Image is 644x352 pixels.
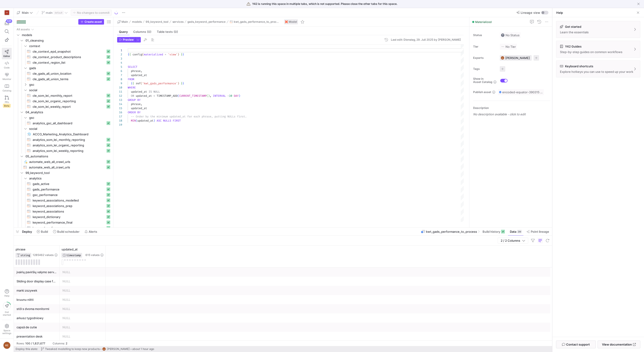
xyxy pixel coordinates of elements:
a: analytics_som_lei_weekly_reporting​​​​​​​​​​ [16,148,111,153]
span: cle_gads_all_union_location​​​​​​​​​​ [33,71,106,76]
div: Press SPACE to select this row. [16,109,111,115]
span: BY [137,111,141,114]
div: Press SPACE to select this row. [16,93,111,98]
a: cle_som_lei_organic_reporting​​​​​​​​​​ [16,98,111,104]
div: Press SPACE to select this row. [16,27,111,32]
div: 3 [117,57,122,61]
a: keyword_associations​​​​​​​​​​ [16,209,111,214]
div: Press SPACE to select this row. [16,104,111,109]
span: { [133,82,134,85]
span: , [141,102,142,106]
span: IS [149,90,152,94]
div: capsă de cutie [17,323,57,332]
div: Press SPACE to select this row. [16,198,111,203]
span: about 1 hour ago [132,347,154,351]
a: Code [2,59,12,71]
span: } [181,53,182,56]
span: updated_at [136,94,152,98]
span: No Status [501,33,520,37]
a: keyword_dictionary​​​​​​​​​​ [16,214,111,220]
span: Status [473,34,496,37]
div: ME [3,342,11,349]
a: keyword_performance​​​​​​​​​​ [16,225,111,231]
span: } [182,82,184,85]
div: 11 [117,90,122,94]
button: Alerts [82,228,99,236]
span: Build history [483,230,500,233]
span: keyword_dictionary​​​​​​​​​​ [33,214,106,220]
div: Press SPACE to select this row. [16,76,111,82]
button: Keyboard shortcutsExplore hotkeys you can use to speed up your work [556,60,640,77]
button: Get startedLearn the essentials [556,21,640,38]
span: Tags [473,67,496,71]
div: Press SPACE to select this row. [16,32,111,38]
span: } [182,53,184,56]
span: Monitor [3,78,11,80]
div: 14 [117,102,122,106]
span: SELECT [128,65,137,69]
a: keyword_associations_prep​​​​​​​​​​ [16,203,111,209]
span: FIRST [173,119,181,122]
span: Help [4,294,10,297]
span: ref [136,82,141,85]
span: Tweaked modelling to keep new products [45,347,100,351]
span: gsc [29,115,111,120]
span: ORDER [128,111,136,114]
span: cle_context_epd_snapshot​​​​​​​​​​ [33,49,106,54]
span: INTERVAL [213,94,226,98]
span: (0) [147,30,151,33]
a: Help [556,11,563,15]
span: phrase [16,247,25,251]
span: gads_keyword_performance [187,20,226,23]
span: Space settings [2,329,11,335]
span: encoded-equator-390315 / y42_main_main / kwt_gads_performance_to_process [502,90,543,94]
div: Press SPACE to select this row. [16,153,111,159]
span: updated_at [131,106,147,110]
span: ( [206,94,208,98]
img: No tier [501,45,505,48]
span: updated_at [131,73,147,77]
a: AB [2,9,12,17]
span: ) [208,94,210,98]
span: , [141,69,142,73]
button: 2 / 2 Columns [498,238,528,244]
span: } [181,82,182,85]
span: Lineage view [521,11,540,14]
span: Table tests [157,30,178,33]
span: Catalog [3,89,11,92]
div: Press SPACE to select this row. [16,115,111,120]
a: analytics_som_lei_monthly_reporting​​​​​​​​​​ [16,137,111,142]
a: cle_context_product_descriptions​​​​​​​​​​ [16,54,111,60]
span: Experts [473,56,496,60]
span: 99_keyword_tool [146,20,168,23]
span: social [29,126,111,131]
span: social [29,88,111,93]
a: cle_gads_all_union_terms​​​​​​​​​​ [16,76,111,82]
span: NULL [153,90,160,94]
button: gads_keyword_performance [186,19,227,25]
span: Editor [3,55,10,57]
button: Create asset [78,19,104,25]
span: gsc_performance​​​​​​​​​​ [33,192,106,198]
button: Y42 GuidesStep-by-step guides on common workflows [556,41,640,58]
button: Contact support [556,341,596,348]
a: cle_gads_all_union_location​​​​​​​​​​ [16,71,111,76]
span: gads [29,65,111,71]
span: 01_cleansing [25,38,111,43]
p: No description available - click to edit [473,112,550,116]
span: -- Order by the minimum updated_at for each phrase [131,115,211,118]
span: Get started [3,311,11,316]
a: cle_context_epd_snapshot​​​​​​​​​​ [16,49,111,54]
div: 4 [117,61,122,65]
span: analytics_som_lei_organic_reporting​​​​​​​​​​ [33,143,106,148]
div: Press SPACE to select this row. [16,49,111,54]
span: analytics [29,176,111,181]
div: NULL [62,277,103,286]
div: Press SPACE to select this row. [16,220,111,225]
div: 2 [117,52,122,57]
a: cle_som_lei_monthly_report​​​​​​​​​​ [16,93,111,98]
span: services [172,20,184,23]
div: NULL [62,304,103,313]
div: ME [102,347,106,351]
span: Main [22,11,29,14]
